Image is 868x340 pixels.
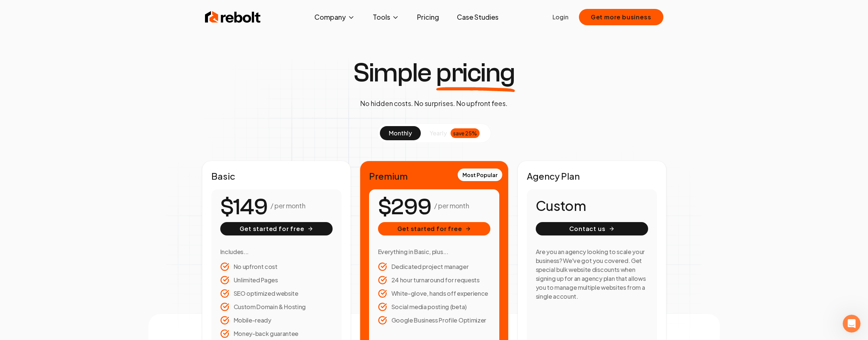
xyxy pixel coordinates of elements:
[536,247,648,301] h3: Are you an agency looking to scale your business? We've got you covered. Get special bulk website...
[378,302,490,311] li: Social media posting (beta)
[378,247,490,256] h3: Everything in Basic, plus...
[451,128,480,138] div: save 25%
[843,315,861,333] iframe: Intercom live chat
[430,129,447,138] span: yearly
[220,316,333,325] li: Mobile-ready
[378,289,490,298] li: White-glove, hands off experience
[451,10,505,25] a: Case Studies
[536,198,648,213] h1: Custom
[308,10,361,25] button: Company
[378,222,490,235] button: Get started for free
[579,9,663,25] button: Get more business
[421,126,489,140] button: yearlysave 25%
[220,289,333,298] li: SEO optimized website
[353,60,515,86] h1: Simple
[378,190,431,224] number-flow-react: $299
[436,60,515,86] span: pricing
[220,222,333,235] button: Get started for free
[411,10,445,25] a: Pricing
[527,170,657,182] h2: Agency Plan
[211,170,342,182] h2: Basic
[220,276,333,285] li: Unlimited Pages
[220,329,333,338] li: Money-back guarantee
[270,201,305,211] p: / per month
[367,10,405,25] button: Tools
[220,262,333,271] li: No upfront cost
[220,190,268,224] number-flow-react: $149
[220,302,333,311] li: Custom Domain & Hosting
[536,222,648,235] button: Contact us
[205,10,261,25] img: Rebolt Logo
[378,276,490,285] li: 24 hour turnaround for requests
[378,262,490,271] li: Dedicated project manager
[220,247,333,256] h3: Includes...
[369,170,499,182] h2: Premium
[389,129,412,137] span: monthly
[380,126,421,140] button: monthly
[552,13,568,22] a: Login
[378,316,490,325] li: Google Business Profile Optimizer
[434,201,469,211] p: / per month
[458,169,502,181] div: Most Popular
[360,98,507,109] p: No hidden costs. No surprises. No upfront fees.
